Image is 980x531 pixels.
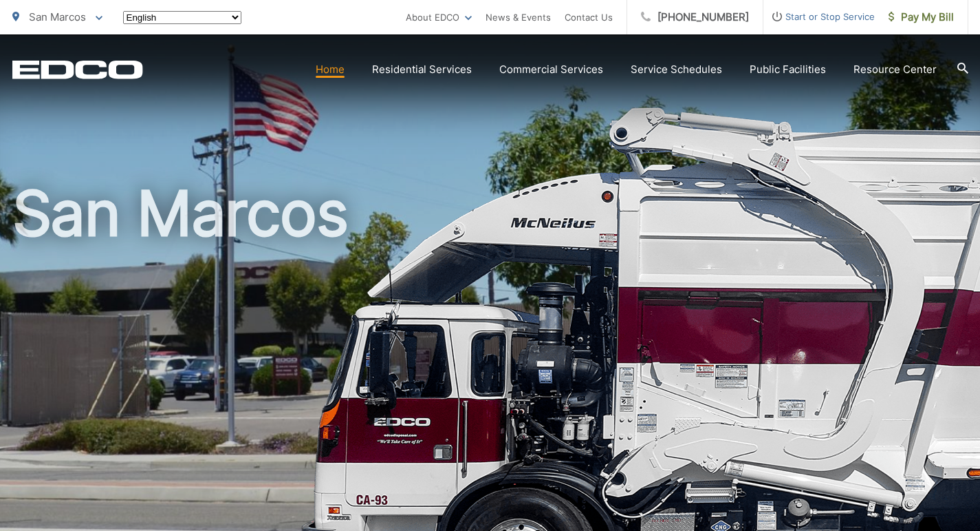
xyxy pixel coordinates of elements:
[29,10,86,23] span: San Marcos
[565,9,613,25] a: Contact Us
[853,61,937,78] a: Resource Center
[406,9,472,25] a: About EDCO
[316,61,345,78] a: Home
[750,61,826,78] a: Public Facilities
[889,9,954,25] span: Pay My Bill
[12,60,143,79] a: EDCD logo. Return to the homepage.
[372,61,472,78] a: Residential Services
[486,9,551,25] a: News & Events
[631,61,722,78] a: Service Schedules
[499,61,603,78] a: Commercial Services
[123,11,241,24] select: Select a language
